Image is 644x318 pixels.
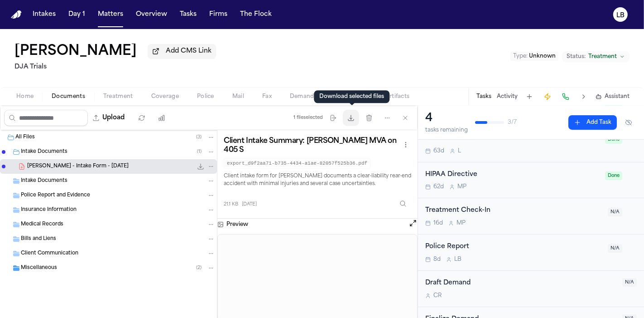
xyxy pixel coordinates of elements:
[151,93,179,100] span: Coverage
[224,158,370,169] code: export_d9f2aa71-b735-4434-a1ae-82057f525b36.pdf
[29,6,59,23] button: Intakes
[15,134,35,142] span: All Files
[568,115,617,130] button: Add Task
[21,177,67,185] span: Intake Documents
[433,220,443,227] span: 16d
[523,90,536,103] button: Add Task
[242,201,257,208] span: [DATE]
[21,192,90,200] span: Police Report and Evidence
[314,90,389,103] div: Download selected files
[608,208,622,216] span: N/A
[425,170,600,180] div: HIPAA Directive
[224,137,400,155] h3: Client Intake Summary: [PERSON_NAME] MVA on 405 S
[457,220,466,227] span: M P
[290,93,314,100] span: Demand
[425,127,468,134] div: tasks remaining
[21,206,77,214] span: Insurance Information
[21,148,67,156] span: Intake Documents
[620,115,637,130] button: Hide completed tasks (⌘⇧H)
[409,219,418,230] button: Open preview
[65,6,89,23] button: Day 1
[425,111,468,126] div: 4
[132,6,171,23] button: Overview
[21,250,78,258] span: Client Communication
[409,219,418,228] button: Open preview
[224,172,411,189] p: Client intake form for [PERSON_NAME] documents a clear-liability rear-end accident with minimal i...
[425,205,602,216] div: Treatment Check-In
[418,235,644,271] div: Open task: Police Report
[11,10,22,19] img: Finch Logo
[418,162,644,199] div: Open task: HIPAA Directive
[497,93,518,100] button: Activity
[21,235,56,243] span: Bills and Liens
[226,221,248,228] h3: Preview
[425,242,602,252] div: Police Report
[418,126,644,162] div: Open task: Conduct Intake
[588,53,617,60] span: Treatment
[433,292,442,299] span: C R
[567,53,586,60] span: Status:
[21,264,57,272] span: Miscellaneous
[197,93,214,100] span: Police
[385,93,410,100] span: Artifacts
[14,44,137,60] button: Edit matter name
[196,162,205,171] button: Download J. Ocampo - Intake Form - 7.4.25
[14,62,216,73] h2: DJA Trials
[14,44,137,60] h1: [PERSON_NAME]
[395,196,411,212] button: Inspect
[206,6,231,23] button: Firms
[433,183,444,191] span: 62d
[562,51,630,62] button: Change status from Treatment
[513,54,528,59] span: Type :
[458,147,461,155] span: L
[425,278,617,289] div: Draft Demand
[622,278,637,287] span: N/A
[232,93,244,100] span: Mail
[103,93,133,100] span: Treatment
[418,198,644,235] div: Open task: Treatment Check-In
[510,52,558,61] button: Edit Type: Unknown
[454,256,461,263] span: L B
[11,10,22,19] a: Home
[605,171,622,180] span: Done
[52,93,85,100] span: Documents
[4,110,88,126] input: Search files
[476,93,491,100] button: Tasks
[27,163,129,171] span: [PERSON_NAME] - Intake Form - [DATE]
[457,183,466,191] span: M P
[16,93,34,100] span: Home
[559,90,572,103] button: Make a Call
[541,90,554,103] button: Create Immediate Task
[262,93,272,100] span: Fax
[236,6,275,23] button: The Flock
[596,93,630,100] button: Assistant
[529,54,556,59] span: Unknown
[293,115,323,121] div: 1 file selected
[196,135,202,140] span: ( 3 )
[176,6,200,23] button: Tasks
[148,44,216,59] button: Add CMS Link
[508,119,517,126] span: 3 / 7
[608,244,622,253] span: N/A
[94,6,127,23] button: Matters
[197,149,202,154] span: ( 1 )
[88,110,130,126] button: Upload
[21,221,63,229] span: Medical Records
[166,47,211,56] span: Add CMS Link
[433,147,444,155] span: 63d
[418,271,644,307] div: Open task: Draft Demand
[605,93,630,100] span: Assistant
[224,201,238,208] span: 21.1 KB
[433,256,441,263] span: 8d
[196,265,202,270] span: ( 2 )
